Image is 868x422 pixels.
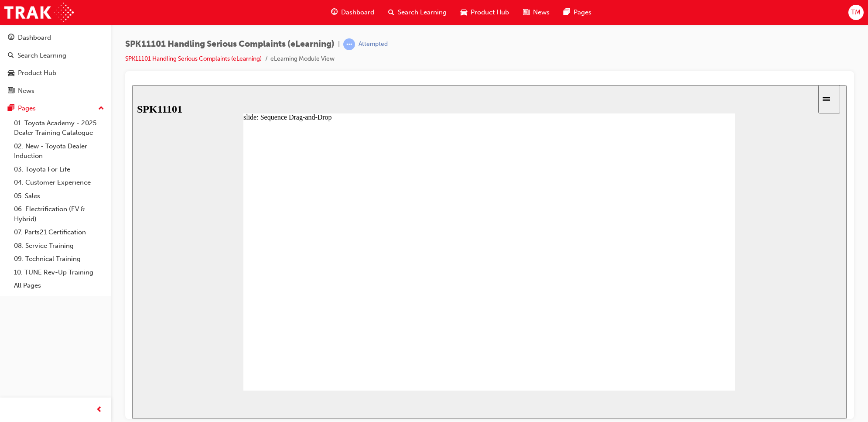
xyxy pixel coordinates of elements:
span: learningRecordVerb_ATTEMPT-icon [343,38,355,50]
span: SPK11101 Handling Serious Complaints (eLearning) [125,39,335,49]
button: Pages [3,100,108,117]
a: car-iconProduct Hub [454,3,516,21]
a: 02. New - Toyota Dealer Induction [10,140,108,163]
a: 09. Technical Training [10,252,108,266]
a: 03. Toyota For Life [10,163,108,176]
a: 07. Parts21 Certification [10,226,108,239]
span: TM [851,7,861,17]
a: guage-iconDashboard [324,3,381,21]
span: News [533,7,550,17]
a: 08. Service Training [10,239,108,253]
div: News [18,86,34,96]
a: pages-iconPages [557,3,598,21]
a: 04. Customer Experience [10,176,108,189]
a: 01. Toyota Academy - 2025 Dealer Training Catalogue [10,117,108,140]
span: prev-icon [96,405,103,415]
a: search-iconSearch Learning [381,3,454,21]
span: pages-icon [564,7,570,18]
img: Trak [4,3,74,22]
div: Search Learning [17,51,66,61]
span: guage-icon [331,7,338,18]
a: News [3,83,108,99]
span: car-icon [461,7,467,18]
a: SPK11101 Handling Serious Complaints (eLearning) [125,55,262,62]
a: 10. TUNE Rev-Up Training [10,266,108,279]
span: pages-icon [8,105,14,113]
a: Search Learning [3,48,108,64]
span: Pages [574,7,591,17]
div: Attempted [359,40,388,48]
a: Dashboard [3,30,108,46]
span: Search Learning [398,7,447,17]
span: search-icon [8,52,14,60]
button: TM [848,5,864,20]
a: 06. Electrification (EV & Hybrid) [10,202,108,226]
span: Dashboard [341,7,374,17]
a: All Pages [10,279,108,292]
span: car-icon [8,69,14,77]
span: up-icon [98,103,104,114]
a: Product Hub [3,65,108,81]
div: Dashboard [18,33,51,43]
span: news-icon [8,87,14,95]
button: DashboardSearch LearningProduct HubNews [3,28,108,100]
div: Product Hub [18,68,56,78]
span: search-icon [388,7,394,18]
a: 05. Sales [10,189,108,203]
span: Product Hub [471,7,509,17]
span: guage-icon [8,34,14,42]
li: eLearning Module View [270,54,335,64]
a: news-iconNews [516,3,557,21]
span: | [338,39,340,49]
span: news-icon [523,7,530,18]
div: Pages [18,103,36,113]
